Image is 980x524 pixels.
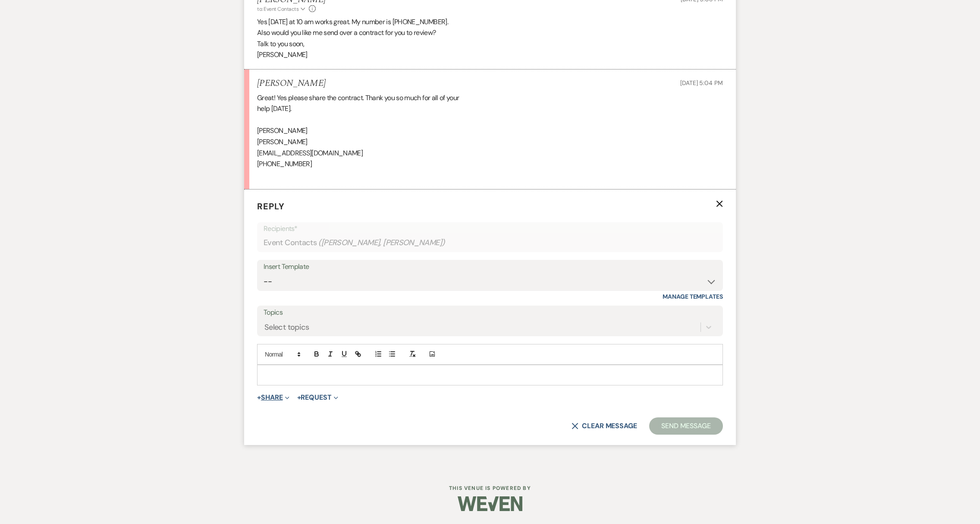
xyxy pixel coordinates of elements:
span: to: Event Contacts [257,6,298,13]
span: Reply [257,201,285,212]
button: Send Message [649,417,723,435]
button: Share [257,394,289,401]
p: [PERSON_NAME] [257,49,723,60]
div: Select topics [264,321,309,333]
p: Yes [DATE] at 10 am works great. My number is [PHONE_NUMBER]. [257,16,723,28]
p: Also would you like me send over a contract for you to review? [257,27,723,38]
p: Talk to you soon, [257,38,723,50]
span: [DATE] 5:04 PM [680,79,723,87]
button: Clear message [572,423,637,429]
button: Request [297,394,338,401]
img: Weven Logo [458,489,522,519]
div: Insert Template [264,261,716,273]
span: + [257,394,261,401]
label: Topics [264,306,716,319]
a: Manage Templates [663,293,723,300]
h5: [PERSON_NAME] [257,78,326,89]
button: to: Event Contacts [257,5,307,13]
div: Event Contacts [264,234,716,251]
p: Recipients* [264,223,716,234]
div: Great! Yes please share the contract. Thank you so much for all of your help [DATE]. [PERSON_NAME... [257,92,723,181]
span: + [297,394,301,401]
span: ( [PERSON_NAME], [PERSON_NAME] ) [318,237,445,249]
